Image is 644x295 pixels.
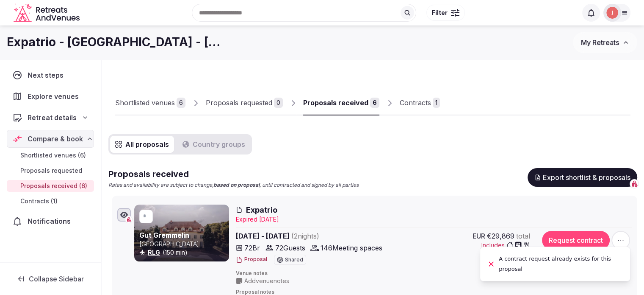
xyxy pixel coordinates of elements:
div: Shortlisted venues [115,98,175,108]
a: RLG [148,249,160,256]
a: Proposals requested0 [206,91,283,115]
div: Expire d [DATE] [236,215,632,224]
button: My Retreats [573,32,637,53]
button: Export shortlist & proposals [528,168,637,187]
strong: based on proposal [213,182,260,188]
div: 6 [177,98,185,108]
a: Proposals requested [7,165,94,177]
span: 146 Meeting spaces [321,243,382,253]
span: Notifications [28,216,74,226]
span: Add venue notes [244,277,289,285]
a: Contracts1 [400,91,440,115]
span: Compare & book [28,134,83,144]
span: Explore venues [28,91,82,101]
button: Request contract [542,231,610,250]
button: Country groups [177,136,250,153]
span: 72 Guests [275,243,305,253]
span: ( 2 night s ) [291,232,319,240]
svg: Retreats and Venues company logo [14,3,81,22]
div: Proposals requested [206,98,272,108]
div: 0 [274,98,283,108]
span: Expatrio [246,205,277,215]
span: A contract request already exists for this proposal [499,254,623,274]
span: Shared [285,257,303,262]
a: Next steps [7,66,94,84]
span: Venue notes [236,270,632,277]
span: 72 Br [244,243,260,253]
span: [DATE] - [DATE] [236,231,385,241]
span: Proposals received (6) [20,182,87,190]
span: Next steps [28,70,67,80]
h1: Expatrio - [GEOGRAPHIC_DATA] - [DATE] [7,34,224,51]
button: 0 [478,253,495,264]
a: Shortlisted venues6 [115,91,185,115]
img: Joanna Asiukiewicz [606,7,618,19]
span: total [516,231,530,241]
span: Filter [432,8,448,17]
a: Proposals received (6) [7,180,94,192]
span: Contracts (1) [20,197,58,205]
a: Shortlisted venues (6) [7,149,94,161]
button: Collapse Sidebar [7,270,94,288]
a: Visit the homepage [14,3,81,22]
a: Gut Gremmelin [139,231,189,239]
div: 6 [370,98,379,108]
span: EUR [473,231,485,241]
span: €29,869 [487,231,514,241]
button: Filter [426,5,465,21]
button: All proposals [110,136,174,153]
div: Proposals received [303,98,368,108]
div: 1 [433,98,440,108]
h2: Proposals received [108,168,359,180]
span: Collapse Sidebar [29,275,84,283]
a: Notifications [7,212,94,230]
span: Proposals requested [20,166,82,175]
button: Proposal [236,256,267,263]
div: Contracts [400,98,431,108]
a: Proposals received6 [303,91,379,115]
a: Contracts (1) [7,195,94,207]
span: Retreat details [28,112,77,123]
p: [GEOGRAPHIC_DATA] [139,240,227,248]
span: Shortlisted venues (6) [20,151,86,160]
span: My Retreats [581,38,619,47]
div: (150 min) [139,248,227,257]
a: Explore venues [7,87,94,105]
p: Rates and availability are subject to change, , until contracted and signed by all parties [108,182,359,189]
